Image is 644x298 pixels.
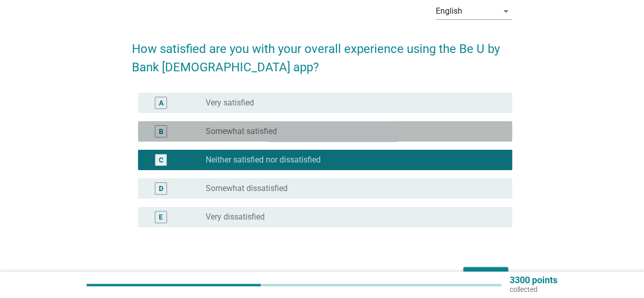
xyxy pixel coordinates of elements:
label: Somewhat satisfied [206,126,277,137]
div: C [159,155,163,166]
label: Very dissatisfied [206,212,265,222]
label: Neither satisfied nor dissatisfied [206,155,321,165]
div: E [159,212,163,223]
div: B [159,126,163,137]
div: English [436,7,462,16]
div: Next [471,270,500,282]
div: D [159,183,163,194]
p: collected [510,285,557,294]
h2: How satisfied are you with your overall experience using the Be U by Bank [DEMOGRAPHIC_DATA] app? [132,30,512,76]
i: arrow_drop_down [500,5,512,17]
div: A [159,98,163,109]
label: Very satisfied [206,98,254,108]
p: 3300 points [510,276,557,285]
button: Next [463,267,508,285]
label: Somewhat dissatisfied [206,183,288,194]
